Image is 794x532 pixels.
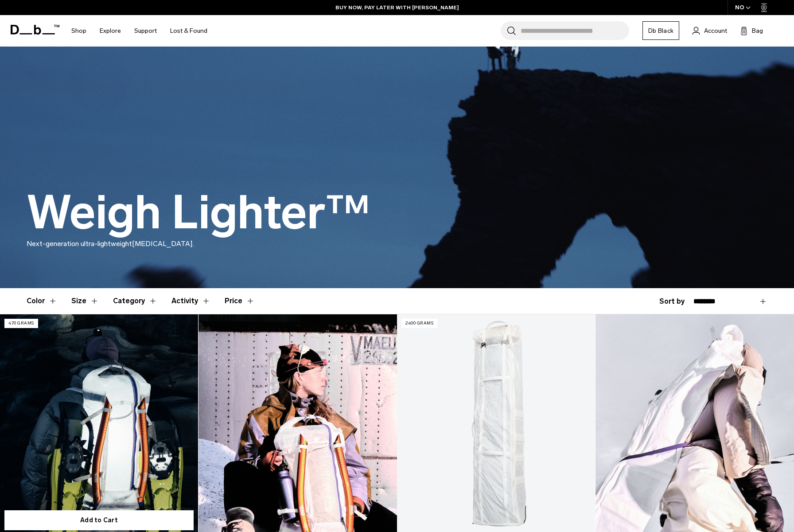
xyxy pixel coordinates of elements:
button: Toggle Filter [27,288,57,314]
a: BUY NOW, PAY LATER WITH [PERSON_NAME] [335,4,459,12]
p: 2400 grams [401,319,437,328]
a: Lost & Found [170,15,207,47]
button: Toggle Filter [171,288,210,314]
a: Account [693,25,727,36]
button: Toggle Filter [113,288,157,314]
a: Support [134,15,157,47]
button: Add to Cart [4,510,194,530]
h1: Weigh Lighter™ [27,187,370,239]
span: Account [704,26,727,35]
span: Next-generation ultra-lightweight [27,239,132,248]
span: [MEDICAL_DATA]. [132,239,194,248]
button: Toggle Filter [71,288,99,314]
a: Shop [71,15,86,47]
a: Explore [100,15,121,47]
button: Bag [740,25,763,36]
button: Toggle Price [225,288,255,314]
p: 470 grams [4,319,38,328]
a: Db Black [642,21,679,40]
span: Bag [752,26,763,35]
nav: Main Navigation [65,15,214,47]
